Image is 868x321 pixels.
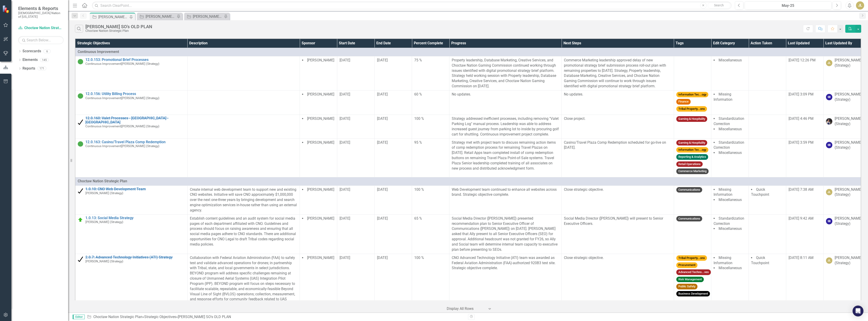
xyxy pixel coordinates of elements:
a: Reports [22,66,35,71]
td: Double-Click to Edit [300,254,337,314]
a: Elements [22,57,38,63]
td: Double-Click to Edit [337,56,374,90]
td: Double-Click to Edit [300,214,337,254]
div: 75 % [414,58,447,63]
p: Commerce Marketing leadership approved delay of new promotional strategy brief submission process... [564,58,671,89]
div: [DATE] 7:38 AM [789,187,821,192]
span: Miscellaneous [719,150,742,155]
p: Close strategic objective. [564,255,671,261]
span: | [121,96,122,100]
a: Strategic Objectives [144,315,176,319]
span: [PERSON_NAME] [307,92,334,96]
td: Double-Click to Edit [449,214,562,254]
td: Double-Click to Edit [711,214,749,254]
div: [DATE] 3:09 PM [789,92,821,97]
span: Miscellaneous [719,198,742,202]
a: 12.0.153: Promotional Brief Processes [85,58,185,62]
td: Double-Click to Edit [300,115,337,138]
div: JL [856,1,864,10]
span: [DATE] [377,58,388,62]
span: Standardization Correction [714,140,744,150]
p: Collaboration with Federal Aviation Administration (FAA) to safely test and validate advanced ope... [190,255,297,312]
td: Double-Click to Edit [749,138,786,177]
span: [DATE] [377,116,388,121]
span: [PERSON_NAME] [307,140,334,145]
td: Double-Click to Edit Right Click for Context Menu [75,56,187,90]
td: Double-Click to Edit [449,115,562,138]
div: SB [826,218,832,224]
input: Search Below... [18,36,64,44]
td: Double-Click to Edit [749,115,786,138]
span: Business Development [676,291,710,297]
span: [DATE] [340,256,350,260]
div: 95 % [414,140,447,145]
td: Double-Click to Edit [449,254,562,314]
small: [PERSON_NAME] (Strategy) [85,96,159,100]
td: Double-Click to Edit [187,214,300,254]
a: [PERSON_NAME] SOs [138,14,176,19]
div: JL [826,189,832,195]
button: May-25 [745,1,831,10]
small: [PERSON_NAME] (Strategy) [85,125,159,128]
td: Double-Click to Edit [562,186,674,214]
td: Double-Click to Edit [337,186,374,214]
span: Missing Information [714,187,732,197]
img: Completed [78,256,83,262]
td: Double-Click to Edit [300,56,337,90]
div: 6 [43,49,51,53]
div: JL [826,257,832,264]
p: CNO Advanced Technology Initiative (ATI) team was awarded as Federal Aviation Administration (FAA... [452,255,559,271]
td: Double-Click to Edit [449,138,562,177]
td: Double-Click to Edit [749,186,786,214]
a: [PERSON_NAME]'s Planned Capital [185,14,223,19]
span: [PERSON_NAME] [307,58,334,62]
p: Social Media Director ([PERSON_NAME]) presented recommendation plan to Senior Executive Officer o... [452,216,559,252]
td: Double-Click to Edit [749,254,786,314]
td: Double-Click to Edit [187,186,300,214]
td: Double-Click to Edit [562,138,674,177]
span: Missing Information [714,92,732,102]
td: Double-Click to Edit [412,115,449,138]
td: Double-Click to Edit [337,138,374,177]
span: Public Safety [676,284,697,289]
span: [PERSON_NAME] [307,256,334,260]
p: Web Development team continued to enhance all websites across brand. Strategic objective complete. [452,187,559,198]
img: On Target [78,217,83,223]
td: Double-Click to Edit [749,56,786,90]
span: [PERSON_NAME] [307,187,334,192]
span: Communications [676,216,702,222]
p: Strategy addressed inefficient processes, including removing "Valet Parking Log" manual process. ... [452,116,559,137]
div: [PERSON_NAME] (Strategy) [835,216,862,226]
span: Elements & Reports [18,6,64,11]
a: Scorecards [22,49,41,54]
span: [DATE] [340,116,350,121]
img: Action Plan Approved/In Progress [78,59,83,64]
span: Continuous Improvement [85,124,121,128]
td: Double-Click to Edit [374,90,412,115]
div: [PERSON_NAME] SO's OLD PLAN [85,24,152,29]
span: [DATE] [340,92,350,96]
span: Advanced Techno...ves [676,269,711,275]
small: [DEMOGRAPHIC_DATA] Nation of [US_STATE] [18,11,64,19]
td: Double-Click to Edit [187,254,300,314]
span: Miscellaneous [719,58,742,62]
span: Gaming & Hospitality [676,116,707,122]
td: Double-Click to Edit [562,56,674,90]
div: [PERSON_NAME] (Strategy) [835,116,862,127]
td: Double-Click to Edit [337,214,374,254]
span: Retail Operations [676,161,703,167]
td: Double-Click to Edit [562,214,674,254]
span: Choctaw Nation Strategic Plan [78,179,127,183]
span: | [121,144,122,148]
td: Double-Click to Edit [412,138,449,177]
span: Missing Information [714,256,732,265]
span: [DATE] [377,140,388,145]
div: 100 % [414,187,447,192]
span: [DATE] [377,187,388,192]
span: Continuous Improvement [85,96,121,100]
div: [PERSON_NAME] (Strategy) [835,187,862,198]
td: Double-Click to Edit [337,90,374,115]
div: [PERSON_NAME] SO's OLD PLAN [178,315,231,319]
span: Editor [73,315,85,319]
div: SB [826,94,832,100]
